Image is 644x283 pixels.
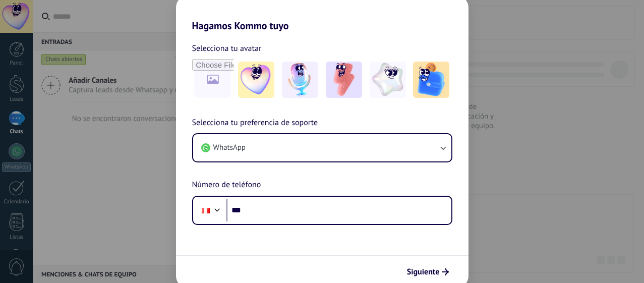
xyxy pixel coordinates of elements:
[193,134,451,161] button: WhatsApp
[402,263,453,280] button: Siguiente
[192,179,261,192] span: Número de teléfono
[413,62,449,98] img: -5.jpeg
[196,200,215,221] div: Peru: + 51
[192,117,318,130] span: Selecciona tu preferencia de soporte
[213,143,246,153] span: WhatsApp
[192,42,262,55] span: Selecciona tu avatar
[238,62,274,98] img: -1.jpeg
[282,62,318,98] img: -2.jpeg
[370,62,406,98] img: -4.jpeg
[407,268,440,275] span: Siguiente
[326,62,362,98] img: -3.jpeg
